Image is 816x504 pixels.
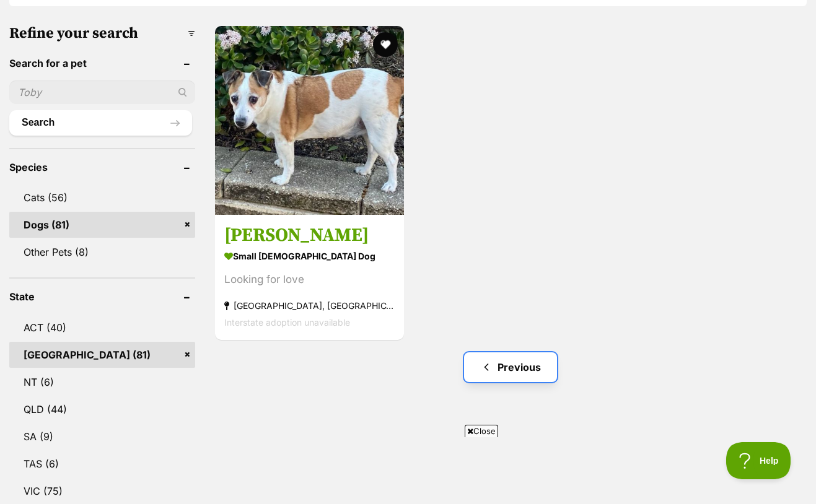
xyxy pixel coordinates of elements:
[215,214,404,340] a: [PERSON_NAME] small [DEMOGRAPHIC_DATA] Dog Looking for love [GEOGRAPHIC_DATA], [GEOGRAPHIC_DATA] ...
[224,247,395,265] strong: small [DEMOGRAPHIC_DATA] Dog
[9,396,195,422] a: QLD (44)
[224,224,395,247] h3: [PERSON_NAME]
[9,451,195,477] a: TAS (6)
[224,297,395,314] strong: [GEOGRAPHIC_DATA], [GEOGRAPHIC_DATA]
[224,317,350,328] span: Interstate adoption unavailable
[9,110,192,135] button: Search
[9,212,195,238] a: Dogs (81)
[9,185,195,211] a: Cats (56)
[9,239,195,265] a: Other Pets (8)
[9,315,195,341] a: ACT (40)
[9,369,195,395] a: NT (6)
[9,162,195,173] header: Species
[9,58,195,69] header: Search for a pet
[373,32,398,57] button: favourite
[464,352,557,382] a: Previous page
[9,424,195,450] a: SA (9)
[9,291,195,302] header: State
[215,26,404,215] img: Kip - Jack Russell Terrier x Mini Foxie Dog
[9,478,195,504] a: VIC (75)
[183,442,634,498] iframe: Advertisement
[9,25,195,42] h3: Refine your search
[224,271,395,288] div: Looking for love
[214,352,807,382] nav: Pagination
[726,442,791,479] iframe: Help Scout Beacon - Open
[465,425,498,437] span: Close
[9,342,195,368] a: [GEOGRAPHIC_DATA] (81)
[9,80,195,104] input: Toby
